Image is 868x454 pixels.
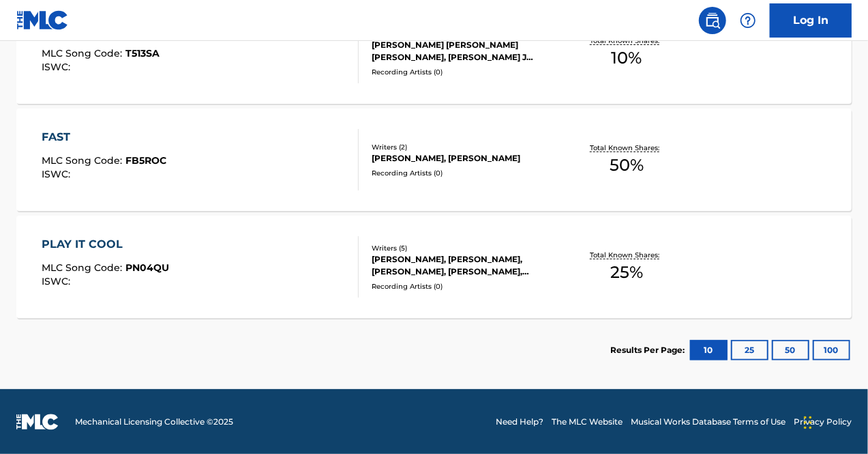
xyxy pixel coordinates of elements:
[552,416,623,428] a: The MLC Website
[813,340,850,360] button: 100
[372,152,557,165] div: [PERSON_NAME], [PERSON_NAME]
[740,12,756,29] img: help
[42,236,169,253] div: PLAY IT COOL
[16,414,59,430] img: logo
[372,253,557,278] div: [PERSON_NAME], [PERSON_NAME], [PERSON_NAME], [PERSON_NAME], [PERSON_NAME]
[590,250,663,260] p: Total Known Shares:
[42,61,74,73] span: ISWC :
[42,275,74,287] span: ISWC :
[372,281,557,292] div: Recording Artists ( 0 )
[16,1,852,104] a: THREE OF MEMLC Song Code:T513SAISWC:Writers (6)[PERSON_NAME] [PERSON_NAME] [PERSON_NAME], [PERSON...
[42,168,74,180] span: ISWC :
[75,416,233,428] span: Mechanical Licensing Collective © 2025
[772,340,809,360] button: 50
[704,12,721,29] img: search
[610,344,688,356] p: Results Per Page:
[800,388,868,454] iframe: Chat Widget
[16,109,852,211] a: FASTMLC Song Code:FB5ROCISWC:Writers (2)[PERSON_NAME], [PERSON_NAME]Recording Artists (0)Total Kn...
[125,154,166,167] span: FB5ROC
[496,416,543,428] a: Need Help?
[16,10,69,30] img: MLC Logo
[16,216,852,318] a: PLAY IT COOLMLC Song Code:PN04QUISWC:Writers (5)[PERSON_NAME], [PERSON_NAME], [PERSON_NAME], [PER...
[125,47,160,59] span: T513SA
[731,340,768,360] button: 25
[794,416,852,428] a: Privacy Policy
[372,67,557,77] div: Recording Artists ( 0 )
[372,168,557,178] div: Recording Artists ( 0 )
[804,402,812,443] div: Drag
[372,243,557,253] div: Writers ( 5 )
[125,261,169,274] span: PN04QU
[372,142,557,152] div: Writers ( 2 )
[42,154,125,167] span: MLC Song Code :
[372,39,557,63] div: [PERSON_NAME] [PERSON_NAME] [PERSON_NAME], [PERSON_NAME] J [PERSON_NAME], [PERSON_NAME], [PERSON_...
[699,7,726,34] a: Public Search
[610,260,643,285] span: 25 %
[42,261,125,274] span: MLC Song Code :
[590,143,663,153] p: Total Known Shares:
[42,129,166,145] div: FAST
[42,47,125,59] span: MLC Song Code :
[734,7,762,34] div: Help
[612,46,642,70] span: 10 %
[690,340,728,360] button: 10
[631,416,785,428] a: Musical Works Database Terms of Use
[770,3,852,38] a: Log In
[610,153,644,178] span: 50 %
